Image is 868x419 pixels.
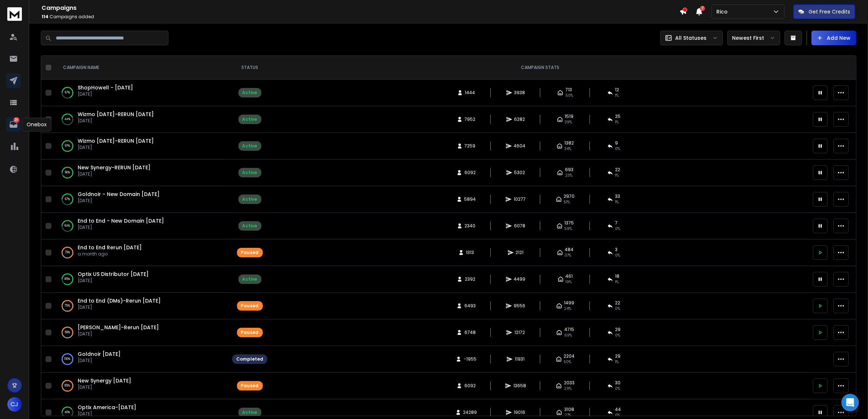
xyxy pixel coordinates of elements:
[54,56,228,80] th: CAMPAIGN NAME
[78,350,121,358] a: Goldnoir [DATE]
[42,14,48,20] span: 114
[564,332,572,338] span: 69 %
[514,410,526,415] span: 19016
[514,196,526,202] span: 10277
[78,270,149,278] a: Optix US Distributor [DATE]
[54,159,228,186] td: 90%New Synergy-RERUN [DATE][DATE]
[514,223,525,229] span: 6078
[464,330,476,335] span: 6748
[514,90,525,96] span: 3938
[514,303,526,309] span: 9556
[78,411,136,417] p: [DATE]
[727,31,780,45] button: Newest First
[565,146,572,152] span: 34 %
[54,186,228,213] td: 67%Goldnoir - New Domain [DATE][DATE]
[6,117,21,132] a: 24
[565,226,572,232] span: 59 %
[615,380,621,386] span: 30
[78,297,161,304] a: End to End (DMs)-Rerun [DATE]
[615,306,620,312] span: 0 %
[7,397,22,412] button: CJ
[54,213,228,239] td: 64%End to End - New Domain [DATE][DATE]
[564,327,574,332] span: 4715
[54,293,228,319] td: 75%End to End (DMs)-Rerun [DATE][DATE]
[464,170,476,176] span: 6092
[565,253,572,258] span: 37 %
[615,327,621,332] span: 29
[793,4,855,19] button: Get Free Credits
[615,407,621,412] span: 44
[78,111,154,118] a: Wizmo [DATE]-RERUN [DATE]
[615,226,620,232] span: 0 %
[242,116,257,122] div: Active
[564,386,572,392] span: 29 %
[65,116,70,123] p: 44 %
[78,198,160,204] p: [DATE]
[564,407,574,412] span: 3108
[242,143,257,149] div: Active
[565,167,573,173] span: 693
[615,140,618,146] span: 9
[272,56,809,80] th: CAMPAIGN STATS
[54,106,228,133] td: 44%Wizmo [DATE]-RERUN [DATE][DATE]
[564,412,571,418] span: 27 %
[564,380,575,386] span: 2033
[13,117,19,123] p: 24
[65,302,70,310] p: 75 %
[65,382,70,389] p: 85 %
[615,146,620,152] span: 0 %
[615,173,619,178] span: 1 %
[514,276,526,282] span: 4499
[465,276,475,282] span: 2392
[466,250,474,255] span: 1313
[42,14,680,20] p: Campaigns added
[78,331,159,337] p: [DATE]
[242,90,257,96] div: Active
[514,330,525,335] span: 12172
[78,145,154,150] p: [DATE]
[615,332,620,338] span: 0 %
[65,196,70,203] p: 67 %
[615,119,619,125] span: 1 %
[564,193,575,199] span: 2970
[564,306,572,312] span: 24 %
[465,143,476,149] span: 7259
[22,118,51,132] div: Onebox
[42,4,680,12] h1: Campaigns
[464,196,476,202] span: 5894
[54,239,228,266] td: 73%End to End Rerun [DATE]a month ago
[615,114,621,119] span: 25
[65,276,70,283] p: 85 %
[615,273,620,279] span: 18
[242,410,257,415] div: Active
[615,193,620,199] span: 33
[242,276,257,282] div: Active
[65,355,71,363] p: 100 %
[465,223,476,229] span: 2340
[78,304,161,310] p: [DATE]
[565,114,574,119] span: 1519
[565,247,574,253] span: 484
[615,93,619,99] span: 1 %
[565,93,573,99] span: 50 %
[565,87,572,93] span: 713
[464,383,476,389] span: 6092
[54,319,228,346] td: 59%[PERSON_NAME]-Rerun [DATE][DATE]
[65,249,70,256] p: 73 %
[463,410,477,415] span: 24289
[241,330,259,335] div: Paused
[65,89,70,96] p: 67 %
[78,84,133,91] span: ShopHowell - [DATE]
[65,169,70,176] p: 90 %
[78,251,142,257] p: a month ago
[716,8,731,15] p: Rico
[78,384,131,390] p: [DATE]
[514,143,526,149] span: 4604
[242,170,257,176] div: Active
[78,164,151,171] span: New Synergy-RERUN [DATE]
[465,116,476,122] span: 7952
